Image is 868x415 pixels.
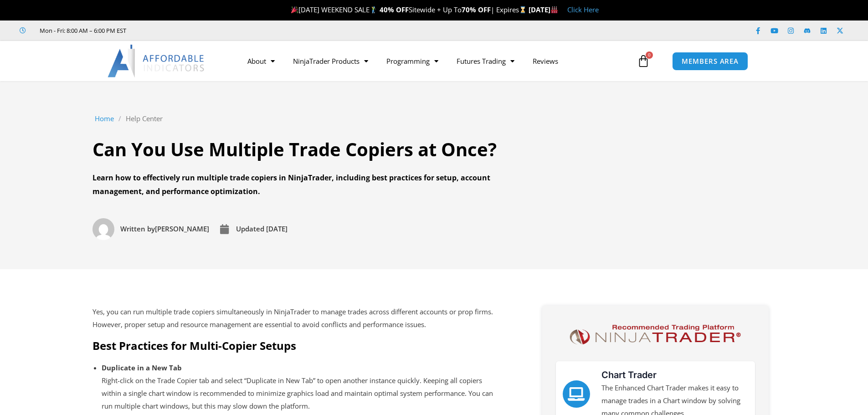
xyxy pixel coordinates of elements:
img: ⌛ [519,6,526,13]
a: Home [95,113,114,125]
span: MEMBERS AREA [682,58,739,65]
img: 🎉 [291,6,298,13]
img: LogoAI | Affordable Indicators – NinjaTrader [108,45,205,77]
span: [DATE] WEEKEND SALE Sitewide + Up To | Expires [289,5,528,14]
a: Reviews [524,51,567,72]
h2: Best Practices for Multi-Copier Setups [92,338,510,353]
strong: [DATE] [529,5,558,14]
img: 🏌️‍♂️ [370,6,377,13]
a: Click Here [567,5,599,14]
div: Learn how to effectively run multiple trade copiers in NinjaTrader, including best practices for ... [92,171,512,198]
a: Chart Trader [563,380,590,408]
li: Right-click on the Trade Copier tab and select “Duplicate in New Tab” to open another instance qu... [102,362,501,412]
span: [PERSON_NAME] [118,223,209,236]
iframe: Customer reviews powered by Trustpilot [139,26,276,35]
span: / [118,113,121,125]
strong: Duplicate in a New Tab [102,363,182,372]
time: [DATE] [266,224,288,233]
a: Futures Trading [447,51,524,72]
h1: Can You Use Multiple Trade Copiers at Once? [92,137,512,162]
a: Programming [377,51,447,72]
a: NinjaTrader Products [284,51,377,72]
a: About [238,51,284,72]
img: NinjaTrader Logo | Affordable Indicators – NinjaTrader [565,322,745,348]
span: Written by [120,224,155,233]
a: Help Center [126,113,163,125]
strong: 40% OFF [380,5,409,14]
a: Chart Trader [601,369,657,380]
nav: Menu [238,51,635,72]
strong: 70% OFF [462,5,491,14]
a: MEMBERS AREA [672,52,748,71]
img: 🏭 [551,6,558,13]
a: 0 [623,48,663,74]
span: Mon - Fri: 8:00 AM – 6:00 PM EST [37,25,126,36]
span: 0 [646,51,653,59]
img: Picture of David Koehler [92,218,114,240]
span: Updated [236,224,264,233]
p: Yes, you can run multiple trade copiers simultaneously in NinjaTrader to manage trades across dif... [92,306,510,331]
